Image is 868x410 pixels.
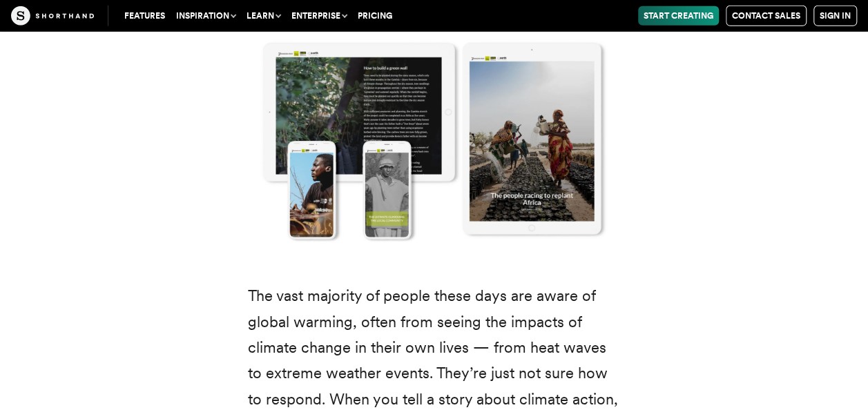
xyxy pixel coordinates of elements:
[813,6,857,26] a: Sign in
[286,6,352,26] button: Enterprise
[726,6,807,26] a: Contact Sales
[352,6,398,26] a: Pricing
[220,17,648,264] img: Screenshots from a climate change story from Pioneer's Post
[119,6,171,26] a: Features
[11,6,94,26] img: The Craft
[638,6,719,26] a: Start Creating
[241,6,286,26] button: Learn
[171,6,241,26] button: Inspiration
